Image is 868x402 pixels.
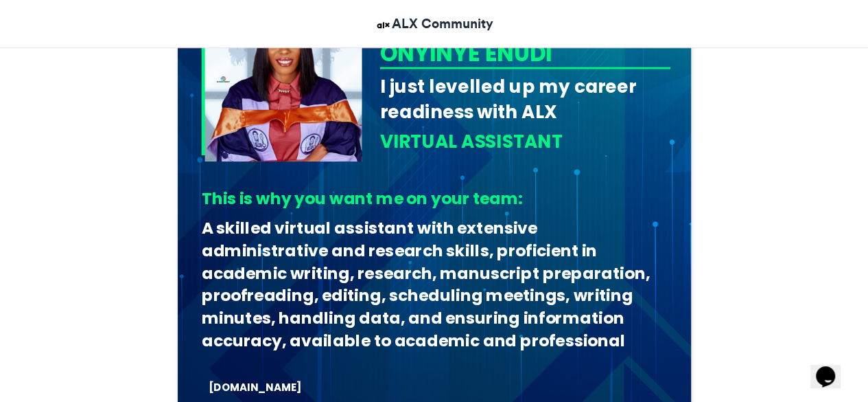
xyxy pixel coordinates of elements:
[379,74,670,124] div: I just levelled up my career readiness with ALX
[379,37,665,69] div: ONYINYE ENUDI
[810,347,854,388] iframe: chat widget
[375,14,493,34] a: ALX Community
[204,3,362,161] img: 1757126576.142-b2dcae4267c1926e4edbba7f5065fdc4d8f11412.png
[208,381,314,395] div: [DOMAIN_NAME]
[201,187,659,210] div: This is why you want me on your team:
[379,129,670,179] div: VIRTUAL ASSISTANT PROGRAMME
[375,16,392,34] img: ALX Community
[201,216,659,374] div: A skilled virtual assistant with extensive administrative and research skills, proficient in acad...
